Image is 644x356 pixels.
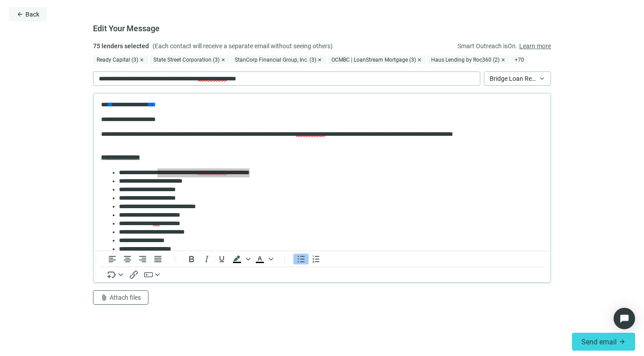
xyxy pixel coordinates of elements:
span: (Each contact will receive a separate email without seeing others) [153,42,333,50]
button: Align left [105,254,120,264]
button: Italic [199,254,214,264]
div: Ready Capital (3) [93,55,148,64]
button: Bold [184,254,199,264]
div: State Street Corporation (3) [150,55,229,64]
span: close [317,57,322,63]
span: close [220,57,226,63]
div: Background color Black [229,254,252,264]
div: OCMBC | LoanStream Mortgage (3) [328,55,426,64]
iframe: Rich Text Area [93,93,551,251]
span: arrow_forward [619,338,626,345]
button: Insert/edit link [126,269,141,280]
button: Align right [135,254,150,264]
div: Open Intercom Messenger [614,308,635,329]
button: arrow_backBack [9,7,47,21]
button: Justify [150,254,165,264]
button: Align center [120,254,135,264]
span: attach_file [101,294,108,301]
span: Send email [581,338,617,346]
span: Smart Outreach is On . [458,42,517,50]
div: Text color Black [252,254,275,264]
div: Haus Lending by Roc360 (2) [428,55,509,64]
div: StanCorp Financial Group, Inc. (3) [231,55,326,64]
span: 75 lenders selected [93,42,149,50]
span: arrow_back [17,11,24,18]
button: Insert merge tag [105,269,126,280]
span: close [139,57,144,63]
span: Bridge Loan Request [490,72,545,85]
button: Bullet list [293,254,309,264]
a: Learn more [519,41,551,51]
button: Numbered list [309,254,324,264]
body: Rich Text Area. Press ALT-0 for help. [7,7,450,331]
span: Back [25,11,39,18]
span: Attach files [110,294,141,301]
span: close [417,57,422,63]
button: Send emailarrow_forward [572,333,635,351]
span: close [500,57,506,63]
button: attach_fileAttach files [93,290,148,305]
h1: Edit Your Message [93,23,160,34]
span: + 70 [511,55,528,64]
button: Underline [214,254,229,264]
